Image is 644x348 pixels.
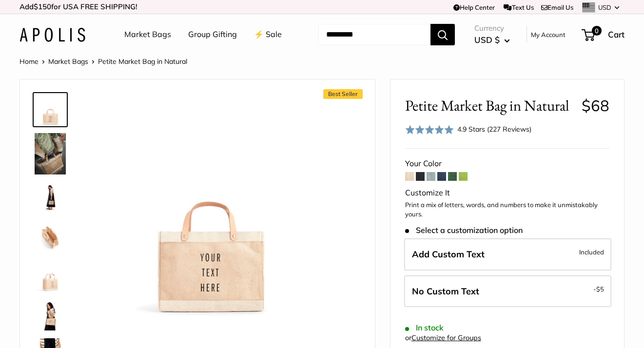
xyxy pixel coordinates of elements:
span: Included [579,246,604,258]
div: or [405,331,481,345]
img: Petite Market Bag in Natural [98,94,321,317]
span: Cart [608,29,624,39]
input: Search... [318,24,430,45]
a: Petite Market Bag in Natural [33,92,68,127]
span: $5 [596,285,604,293]
span: Best Seller [323,89,363,99]
a: Petite Market Bag in Natural [33,180,68,215]
a: Petite Market Bag in Natural [33,297,68,332]
button: Search [430,24,455,45]
div: Your Color [405,156,609,171]
a: Help Center [453,3,495,11]
label: Leave Blank [404,275,611,308]
a: Group Gifting [188,27,237,42]
span: Petite Market Bag in Natural [98,57,187,66]
a: Text Us [504,3,533,11]
img: Petite Market Bag in Natural [35,299,66,330]
a: Market Bags [48,57,88,66]
span: USD $ [474,35,500,45]
span: Currency [474,21,510,35]
a: description_Spacious inner area with room for everything. [33,219,68,254]
img: Petite Market Bag in Natural [35,94,66,125]
a: ⚡️ Sale [254,27,282,42]
a: 0 Cart [583,27,624,42]
span: In stock [405,323,444,332]
span: $68 [582,96,609,115]
span: USD [598,3,611,11]
div: 4.9 Stars (227 Reviews) [457,124,531,135]
span: Add Custom Text [412,249,485,260]
a: My Account [531,29,566,40]
a: Petite Market Bag in Natural [33,258,68,293]
span: - [593,283,604,295]
span: Select a customization option [405,226,523,235]
label: Add Custom Text [404,238,611,271]
p: Print a mix of letters, words, and numbers to make it unmistakably yours. [405,200,609,219]
img: Petite Market Bag in Natural [35,133,66,174]
span: $150 [34,2,51,11]
div: Customize It [405,186,609,200]
a: Email Us [541,3,573,11]
div: 4.9 Stars (227 Reviews) [405,122,532,136]
span: No Custom Text [412,286,479,297]
img: Petite Market Bag in Natural [35,182,66,213]
a: Home [20,57,39,66]
nav: Breadcrumb [20,55,187,68]
img: Petite Market Bag in Natural [35,260,66,291]
a: Market Bags [124,27,171,42]
img: Apolis [20,28,85,42]
img: description_Spacious inner area with room for everything. [35,221,66,252]
button: USD $ [474,32,510,48]
a: Petite Market Bag in Natural [33,131,68,176]
span: 0 [592,26,602,36]
span: Petite Market Bag in Natural [405,97,574,115]
a: Customize for Groups [411,333,481,342]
